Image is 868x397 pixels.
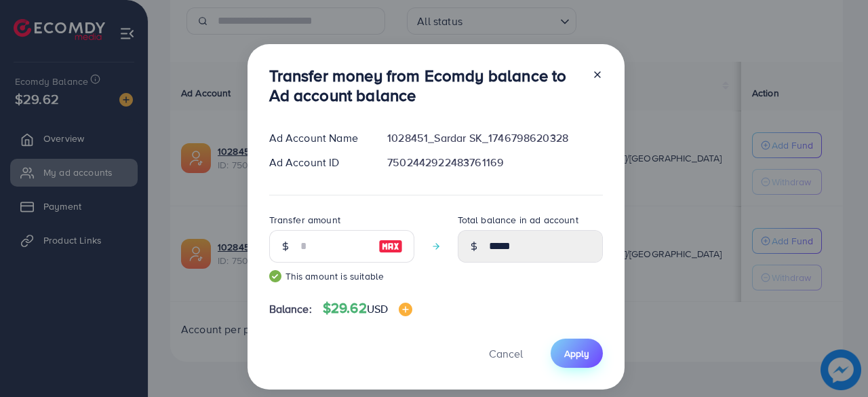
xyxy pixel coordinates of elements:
label: Transfer amount [269,213,340,227]
h4: $29.62 [323,300,412,317]
div: 1028451_Sardar SK_1746798620328 [376,130,613,146]
button: Cancel [472,339,540,368]
div: Ad Account Name [258,130,377,146]
span: Cancel [489,346,523,361]
div: Ad Account ID [258,155,377,170]
span: Apply [564,347,589,360]
label: Total balance in ad account [458,213,578,227]
div: 7502442922483761169 [376,155,613,170]
small: This amount is suitable [269,269,414,283]
h3: Transfer money from Ecomdy balance to Ad account balance [269,66,581,105]
button: Apply [551,339,603,368]
img: image [399,303,412,316]
img: guide [269,270,281,282]
span: Balance: [269,301,312,317]
span: USD [367,301,388,316]
img: image [378,238,403,254]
